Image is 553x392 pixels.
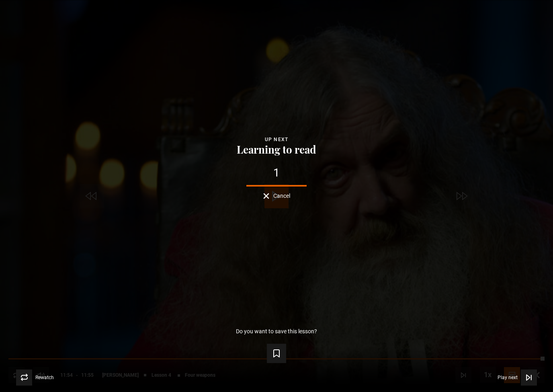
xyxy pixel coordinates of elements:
[35,375,54,380] span: Rewatch
[263,193,290,199] button: Cancel
[273,193,290,199] span: Cancel
[234,144,319,155] button: Learning to read
[13,135,540,144] div: Up next
[13,167,540,179] div: 1
[236,328,317,334] p: Do you want to save this lesson?
[498,375,518,380] span: Play next
[16,369,54,386] button: Rewatch
[498,369,537,386] button: Play next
